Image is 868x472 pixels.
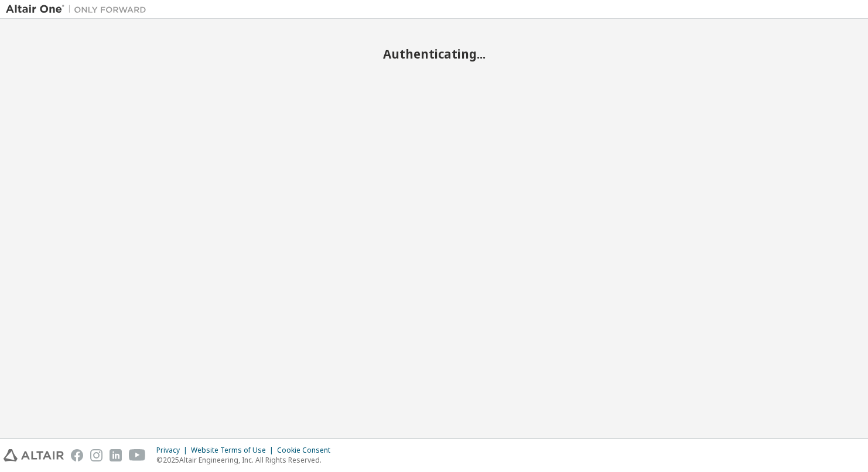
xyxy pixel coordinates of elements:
img: youtube.svg [129,449,146,461]
p: © 2025 Altair Engineering, Inc. All Rights Reserved. [156,455,337,465]
img: facebook.svg [71,449,83,461]
div: Privacy [156,446,191,455]
img: altair_logo.svg [4,449,64,461]
img: Altair One [6,4,152,15]
div: Website Terms of Use [191,446,277,455]
div: Cookie Consent [277,446,337,455]
h2: Authenticating... [6,46,862,61]
img: linkedin.svg [110,449,122,461]
img: instagram.svg [90,449,102,461]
